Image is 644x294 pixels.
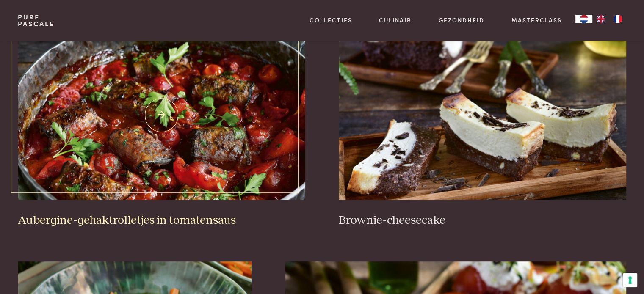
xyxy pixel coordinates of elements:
a: Culinair [379,16,412,25]
img: Aubergine-gehaktrolletjes in tomatensaus [18,30,305,200]
img: Brownie-cheesecake [339,30,626,200]
a: FR [609,15,626,23]
a: EN [592,15,609,23]
a: Aubergine-gehaktrolletjes in tomatensaus Aubergine-gehaktrolletjes in tomatensaus [18,30,305,228]
a: PurePascale [18,14,55,27]
a: Brownie-cheesecake Brownie-cheesecake [339,30,626,228]
a: NL [575,15,592,23]
h3: Aubergine-gehaktrolletjes in tomatensaus [18,213,305,228]
div: Language [575,15,592,23]
button: Uw voorkeuren voor toestemming voor trackingtechnologieën [623,273,637,287]
ul: Language list [592,15,626,23]
h3: Brownie-cheesecake [339,213,626,228]
aside: Language selected: Nederlands [575,15,626,23]
a: Gezondheid [439,16,484,25]
a: Collecties [310,16,352,25]
a: Masterclass [511,16,562,25]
